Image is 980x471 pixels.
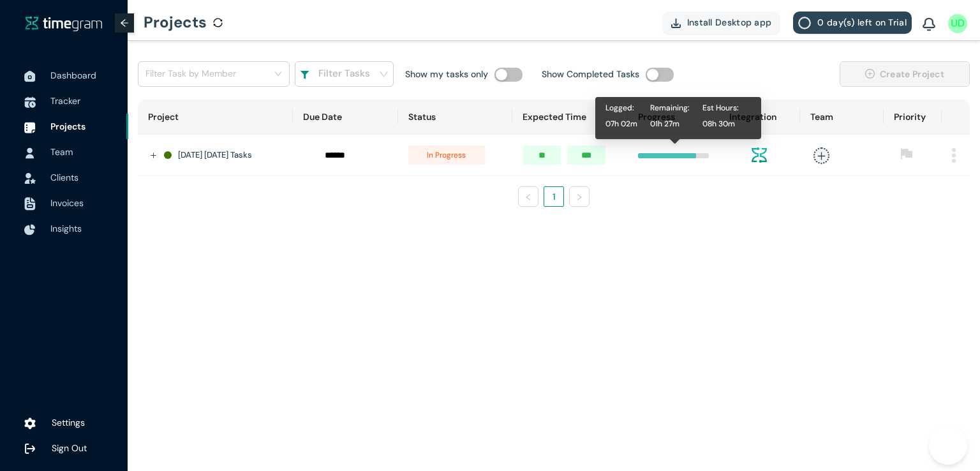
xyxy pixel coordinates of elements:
h1: [DATE] [DATE] Tasks [178,149,252,161]
li: Next Page [569,186,590,207]
div: [DATE] [DATE] Tasks [164,149,283,161]
h1: Show my tasks only [405,67,488,81]
a: 1 [544,187,563,206]
img: UserIcon [24,147,36,159]
span: 0 day(s) left on Trial [817,15,907,29]
img: integration [752,147,767,163]
img: ProjectIcon [24,122,36,133]
th: Priority [884,100,942,135]
button: left [518,186,538,207]
img: InsightsIcon [24,224,36,235]
li: Previous Page [518,186,538,207]
h1: 07h 02m [605,118,637,130]
img: DashboardIcon [24,71,36,82]
span: plus [813,147,829,163]
span: sync [213,18,223,27]
th: Project [138,100,293,135]
th: Expected Time [512,100,627,135]
span: flag [900,147,913,160]
h1: Est Hours: [702,102,739,114]
span: Settings [52,417,85,428]
button: Install Desktop app [662,11,781,34]
img: MenuIcon.83052f96084528689178504445afa2f4.svg [952,148,956,163]
iframe: Toggle Customer Support [929,426,967,465]
span: left [524,193,532,201]
th: Due Date [293,100,398,135]
img: UserIcon [948,14,967,33]
h1: Logged: [605,102,637,114]
button: plus-circleCreate Project [840,61,970,87]
li: 1 [544,186,564,207]
th: Team [800,100,884,135]
span: right [575,193,583,201]
span: Invoices [50,197,84,209]
span: Sign Out [52,442,87,454]
h1: Projects [144,3,207,41]
h1: 01h 27m [650,118,690,130]
button: 0 day(s) left on Trial [793,11,912,34]
img: filterIcon [300,71,309,80]
img: timegram [26,16,102,31]
h1: 08h 30m [702,118,739,130]
button: right [569,186,590,207]
img: BellIcon [923,18,935,32]
span: Clients [50,172,78,183]
h1: Show Completed Tasks [542,67,639,81]
img: DownloadApp [671,19,681,28]
img: InvoiceIcon [24,197,36,211]
span: Projects [50,121,85,132]
img: settings.78e04af822cf15d41b38c81147b09f22.svg [24,417,36,430]
h1: Remaining: [650,102,690,114]
h1: Filter Tasks [318,66,370,82]
span: in progress [408,146,485,165]
img: InvoiceIcon [24,173,36,184]
span: arrow-left [120,19,129,27]
span: Dashboard [50,70,96,81]
span: Tracker [50,95,80,107]
a: timegram [26,15,102,31]
button: Expand row [149,151,159,161]
img: TimeTrackerIcon [24,96,36,108]
th: Status [398,100,512,135]
span: down [379,70,389,79]
img: logOut.ca60ddd252d7bab9102ea2608abe0238.svg [24,443,36,454]
span: Install Desktop app [687,15,772,29]
span: Insights [50,223,82,234]
span: Team [50,146,73,158]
